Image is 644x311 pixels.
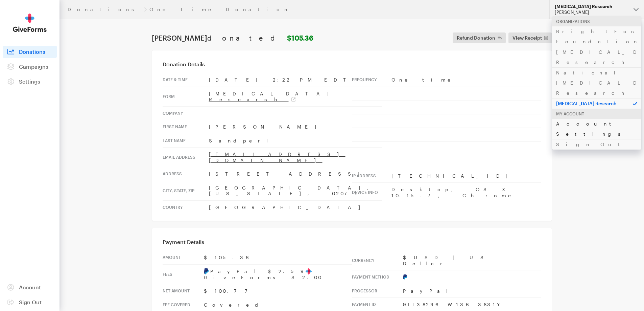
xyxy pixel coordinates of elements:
[163,134,209,148] th: Last Name
[287,34,313,42] strong: $105.36
[209,181,382,200] td: [GEOGRAPHIC_DATA], [US_STATE], 02072
[163,239,541,245] h3: Payment Details
[555,9,628,15] div: [PERSON_NAME]
[163,87,209,106] th: Form
[552,118,641,139] a: Account Settings
[209,120,382,134] td: [PERSON_NAME]
[163,200,209,214] th: Country
[391,169,541,183] td: [TECHNICAL_ID]
[163,120,209,134] th: First Name
[508,32,552,43] a: View Receipt
[306,268,312,274] img: favicon-aeed1a25926f1876c519c09abb28a859d2c37b09480cd79f99d23ee3a2171d47.svg
[3,46,57,58] a: Donations
[512,34,542,42] span: View Receipt
[552,139,641,150] a: Sign Out
[3,61,57,73] a: Campaigns
[209,91,335,103] a: [MEDICAL_DATA] Research
[221,54,424,76] td: Thank You!
[352,183,391,202] th: Device info
[552,16,641,26] div: Organizations
[453,32,506,43] button: Refund Donation
[163,148,209,167] th: Email address
[552,98,641,109] p: [MEDICAL_DATA] Research
[163,61,541,68] h3: Donation Details
[19,78,40,85] span: Settings
[209,200,382,214] td: [GEOGRAPHIC_DATA]
[552,109,641,119] div: My Account
[204,284,352,298] td: $100.77
[403,251,541,270] td: $USD | US Dollar
[163,264,204,284] th: Fees
[3,281,57,293] a: Account
[555,4,628,9] div: [MEDICAL_DATA] Research
[204,251,352,264] td: $105.36
[352,169,391,183] th: IP address
[209,151,345,163] a: [EMAIL_ADDRESS][DOMAIN_NAME]
[19,284,41,290] span: Account
[352,251,403,270] th: Currency
[403,284,541,298] td: PayPal
[13,14,47,32] img: GiveForms
[19,299,42,305] span: Sign Out
[207,34,285,42] span: donated
[19,63,48,70] span: Campaigns
[163,284,204,298] th: Net Amount
[352,284,403,298] th: Processor
[209,134,382,148] td: Sandperl
[552,47,641,67] a: [MEDICAL_DATA] Research
[163,251,204,264] th: Amount
[352,270,403,284] th: Payment Method
[204,264,352,284] td: PayPal $2.59 GiveForms $2.00
[391,73,541,87] td: One time
[239,227,405,309] td: Your generous, tax-deductible gift to [MEDICAL_DATA] Research will go to work to help fund promis...
[3,75,57,88] a: Settings
[457,34,495,42] span: Refund Donation
[552,67,641,98] a: National [MEDICAL_DATA] Research
[163,181,209,200] th: City, state, zip
[209,167,382,181] td: [STREET_ADDRESS]
[163,167,209,181] th: Address
[19,48,45,55] span: Donations
[391,183,541,202] td: Desktop, OS X 10.15.7, Chrome
[152,34,313,42] h1: [PERSON_NAME]
[163,73,209,87] th: Date & time
[209,73,382,87] td: [DATE] 2:22 PM EDT
[552,26,641,47] a: BrightFocus Foundation
[3,296,57,308] a: Sign Out
[68,7,141,12] a: Donations
[263,11,381,30] img: BrightFocus Foundation | Alzheimer's Disease Research
[204,268,209,274] img: pay-pal-05bf541b6ab056f8d1cb95da645a1bb1692338e635cecbb3449344ad66aca00b.svg
[352,73,391,87] th: Frequency
[163,106,209,120] th: Company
